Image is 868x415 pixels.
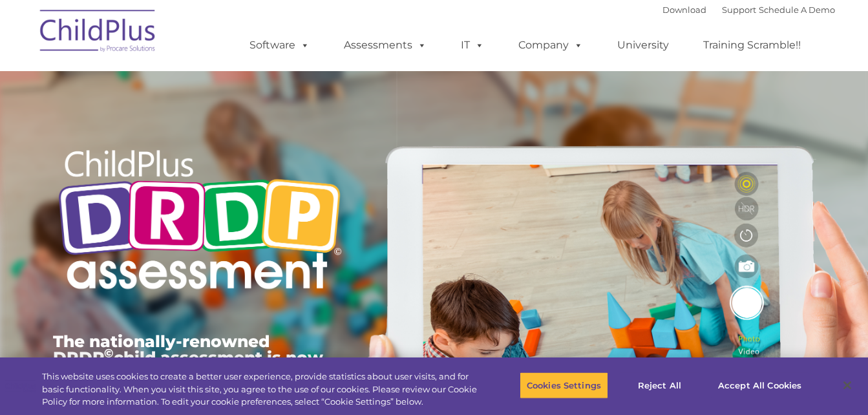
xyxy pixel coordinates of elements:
a: Company [505,32,596,58]
button: Cookies Settings [520,372,608,399]
button: Accept All Cookies [711,372,809,399]
a: Download [662,5,706,15]
button: Close [833,371,862,399]
a: Software [237,32,323,58]
font: | [662,5,835,15]
a: Assessments [331,32,439,58]
img: ChildPlus by Procare Solutions [34,1,163,65]
sup: © [104,346,114,361]
span: The nationally-renowned DRDP child assessment is now available in ChildPlus. [53,332,323,383]
a: Support [722,5,756,15]
a: University [604,32,682,58]
img: Copyright - DRDP Logo Light [53,133,346,311]
a: Training Scramble!! [690,32,814,58]
a: IT [448,32,497,58]
button: Reject All [619,372,700,399]
div: This website uses cookies to create a better user experience, provide statistics about user visit... [42,370,478,409]
a: Schedule A Demo [759,5,835,15]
